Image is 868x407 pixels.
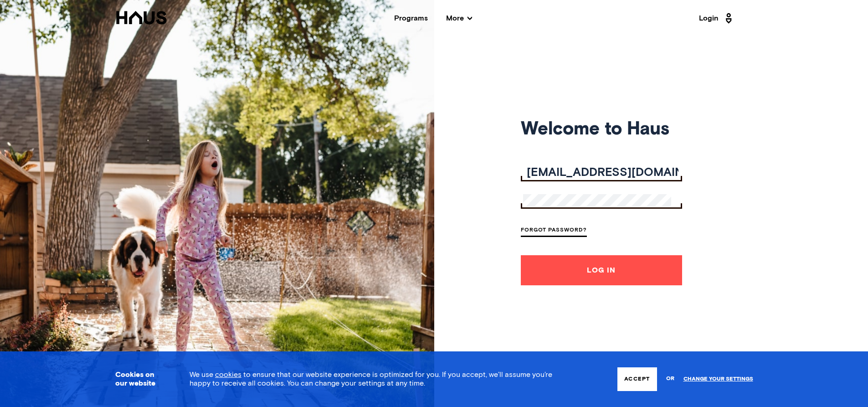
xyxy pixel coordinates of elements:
[521,255,682,285] button: Log In
[394,15,428,22] a: Programs
[523,194,671,207] input: Your password
[190,371,552,387] span: We use to ensure that our website experience is optimized for you. If you accept, we’ll assume yo...
[115,371,167,388] h3: Cookies on our website
[666,371,674,387] span: or
[683,376,753,382] a: Change your settings
[699,11,734,26] a: Login
[523,166,682,179] input: Your email
[617,367,657,391] button: Accept
[446,15,472,22] span: More
[521,122,682,138] h1: Welcome to Haus
[215,371,241,378] a: cookies
[521,225,587,237] a: Forgot Password?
